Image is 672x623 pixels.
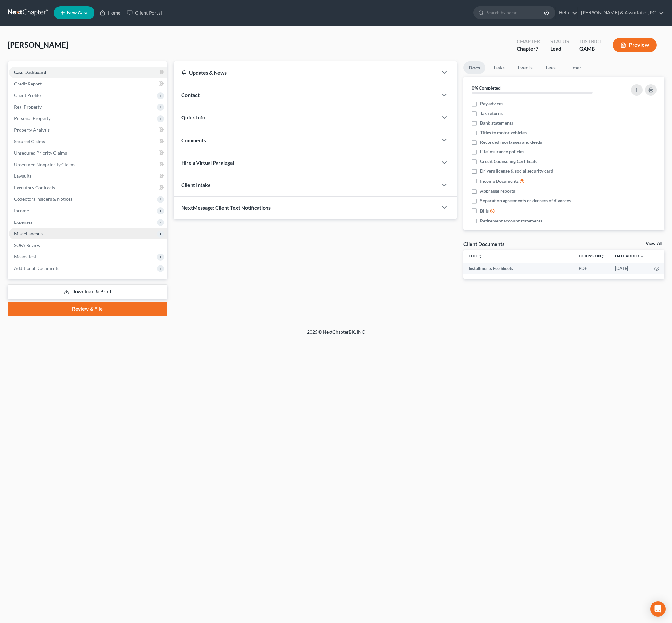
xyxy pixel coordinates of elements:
div: District [579,38,602,45]
span: Income Documents [480,178,519,184]
a: Timer [563,61,586,74]
a: Client Portal [124,7,165,19]
i: expand_more [640,255,644,258]
span: Hire a Virtual Paralegal [181,159,234,166]
span: Real Property [14,104,42,109]
a: Review & File [8,302,167,316]
span: Means Test [14,254,36,259]
i: unfold_more [479,255,482,258]
a: Property Analysis [9,124,167,136]
input: Search by name... [486,7,545,19]
a: [PERSON_NAME] & Associates, PC [578,7,664,19]
span: Client Intake [181,182,211,188]
a: Titleunfold_more [469,254,482,258]
span: NextMessage: Client Text Notifications [181,205,271,211]
a: SOFA Review [9,239,167,251]
span: Secured Claims [14,139,45,144]
a: Case Dashboard [9,67,167,78]
div: 2025 © NextChapterBK, INC [153,329,519,340]
span: Credit Report [14,81,42,86]
span: Lawsuits [14,173,31,179]
span: Miscellaneous [14,231,43,236]
div: GAMB [579,45,602,53]
span: Contact [181,92,200,98]
a: Unsecured Nonpriority Claims [9,159,167,170]
td: PDF [574,263,610,274]
a: Home [96,7,124,19]
span: Tax returns [480,110,503,117]
span: Income [14,208,29,213]
span: Recorded mortgages and deeds [480,139,542,145]
span: New Case [67,11,88,15]
button: Preview [613,38,657,52]
span: Retirement account statements [480,218,542,224]
i: unfold_more [601,255,605,258]
a: Events [512,61,538,74]
span: Separation agreements or decrees of divorces [480,198,571,204]
div: Open Intercom Messenger [650,601,666,617]
span: SOFA Review [14,242,41,248]
span: Expenses [14,219,32,225]
a: Credit Report [9,78,167,90]
a: Tasks [488,61,510,74]
a: Executory Contracts [9,182,167,193]
span: Titles to motor vehicles [480,129,527,136]
a: Extensionunfold_more [579,254,605,258]
div: Chapter [517,38,540,45]
td: [DATE] [610,263,649,274]
span: Bills [480,208,489,214]
span: [PERSON_NAME] [8,40,68,49]
strong: 0% Completed [472,85,501,91]
span: Appraisal reports [480,188,515,194]
span: Comments [181,137,206,143]
td: Installments Fee Sheets [463,263,574,274]
span: 7 [536,45,538,52]
a: View All [646,241,662,246]
div: Lead [550,45,569,53]
div: Chapter [517,45,540,53]
a: Help [556,7,577,19]
a: Docs [463,61,485,74]
a: Download & Print [8,284,167,299]
div: Status [550,38,569,45]
span: Executory Contracts [14,185,55,190]
span: Personal Property [14,116,51,121]
span: Life insurance policies [480,149,524,155]
div: Client Documents [463,240,504,247]
span: Case Dashboard [14,69,46,75]
span: Pay advices [480,101,503,107]
span: Client Profile [14,93,41,98]
span: Bank statements [480,120,513,126]
span: Codebtors Insiders & Notices [14,196,72,202]
a: Secured Claims [9,136,167,147]
span: Additional Documents [14,265,59,271]
span: Unsecured Priority Claims [14,150,67,156]
span: Property Analysis [14,127,50,133]
span: Credit Counseling Certificate [480,158,537,165]
span: Unsecured Nonpriority Claims [14,162,75,167]
span: Drivers license & social security card [480,168,553,174]
div: Updates & News [181,69,430,76]
a: Date Added expand_more [615,254,644,258]
a: Unsecured Priority Claims [9,147,167,159]
a: Fees [540,61,561,74]
a: Lawsuits [9,170,167,182]
span: Quick Info [181,114,205,120]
